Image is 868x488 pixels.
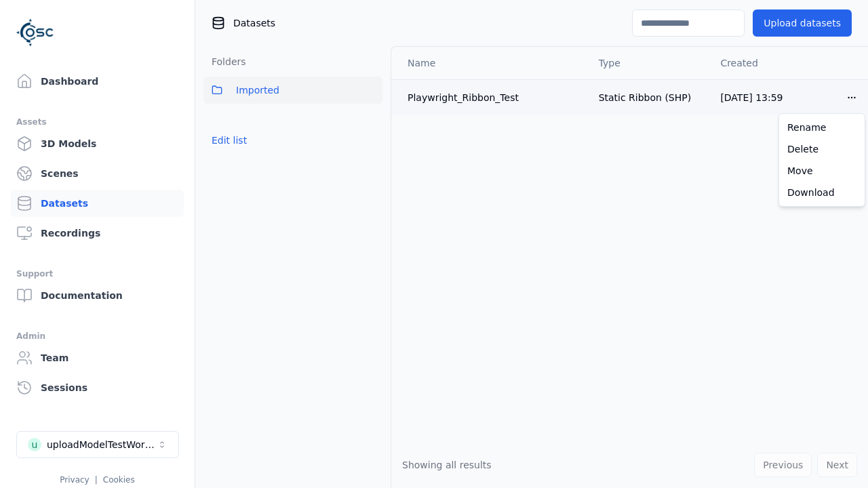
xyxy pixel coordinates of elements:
[782,160,862,182] a: Move
[782,117,862,138] a: Rename
[782,182,862,203] a: Download
[782,138,862,160] a: Delete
